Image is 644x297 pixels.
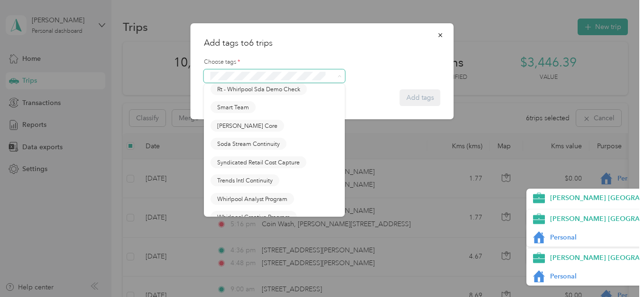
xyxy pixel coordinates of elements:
[217,140,280,148] span: Soda Stream Continuity
[204,58,441,67] label: Choose tags
[211,174,279,186] button: Trends Intl Continuity
[211,101,256,113] button: Smart Team
[204,37,441,49] h2: Add tags to 6 trips
[217,213,290,221] span: Whirlpool Creative Program
[217,121,277,130] span: [PERSON_NAME] Core
[211,156,306,168] button: Syndicated Retail Cost Capture
[217,194,287,203] span: Whirlpool Analyst Program
[217,85,300,93] span: Rt - Whirlpool Sda Demo Check
[591,244,644,297] iframe: Everlance-gr Chat Button Frame
[217,176,273,185] span: Trends Intl Continuity
[211,211,297,223] button: Whirlpool Creative Program
[211,138,286,150] button: Soda Stream Continuity
[211,83,307,95] button: Rt - Whirlpool Sda Demo Check
[217,103,249,112] span: Smart Team
[211,120,284,132] button: [PERSON_NAME] Core
[217,158,300,166] span: Syndicated Retail Cost Capture
[211,193,294,205] button: Whirlpool Analyst Program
